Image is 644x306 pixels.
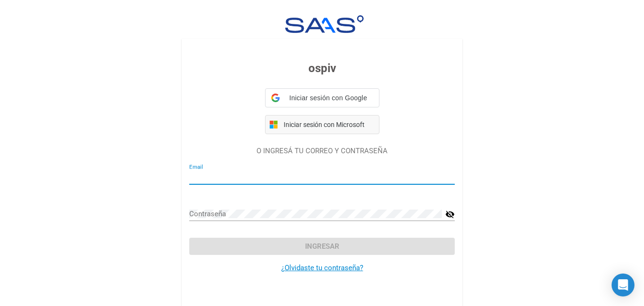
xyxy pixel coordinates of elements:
[305,242,339,251] span: Ingresar
[189,146,455,157] p: O INGRESÁ TU CORREO Y CONTRASEÑA
[265,115,379,134] button: Iniciar sesión con Microsoft
[281,264,363,272] a: ¿Olvidaste tu contraseña?
[445,209,455,220] mat-icon: visibility_off
[265,88,379,107] div: Iniciar sesión con Google
[612,274,634,296] div: Open Intercom Messenger
[189,60,455,77] h3: ospiv
[282,121,375,128] span: Iniciar sesión con Microsoft
[189,238,455,255] button: Ingresar
[284,93,373,103] span: Iniciar sesión con Google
